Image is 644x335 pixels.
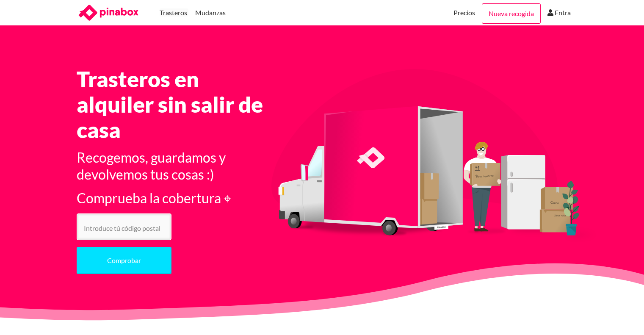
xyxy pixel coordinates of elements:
[77,66,276,142] h1: Trasteros en alquiler sin salir de casa
[77,149,276,183] h3: Recogemos, guardamos y devolvemos tus cosas :)
[482,3,541,24] a: Nueva recogida
[77,247,171,274] button: Comprobar
[77,190,276,207] h3: Comprueba la cobertura ⌖
[77,213,171,240] input: Introduce tú código postal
